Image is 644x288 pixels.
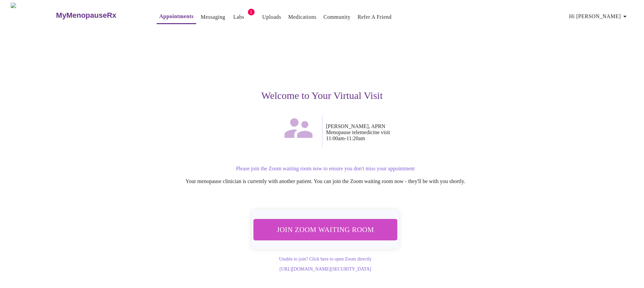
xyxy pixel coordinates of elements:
[288,12,316,22] a: Medications
[262,223,389,236] span: Join Zoom Waiting Room
[262,12,281,22] a: Uploads
[260,10,284,24] button: Uploads
[279,256,372,262] a: Unable to join? Click here to open Zoom directly
[122,178,529,184] p: Your menopause clinician is currently with another patient. You can join the Zoom waiting room no...
[321,10,353,24] button: Community
[248,9,255,15] span: 1
[567,10,632,23] button: Hi [PERSON_NAME]
[358,12,392,22] a: Refer a Friend
[228,10,250,24] button: Labs
[55,4,143,27] a: MyMenopauseRx
[253,219,398,240] button: Join Zoom Waiting Room
[201,12,225,22] a: Messaging
[279,267,371,272] a: [URL][DOMAIN_NAME][SECURITY_DATA]
[159,12,194,21] a: Appointments
[326,123,529,141] p: [PERSON_NAME], APRN Menopause telemedicine visit 11:00am - 11:20am
[323,12,351,22] a: Community
[285,10,319,24] button: Medications
[157,10,196,24] button: Appointments
[11,3,55,28] img: MyMenopauseRx Logo
[198,10,228,24] button: Messaging
[56,11,116,20] h3: MyMenopauseRx
[115,90,529,101] h3: Welcome to Your Virtual Visit
[569,12,629,21] span: Hi [PERSON_NAME]
[122,166,529,172] p: Please join the Zoom waiting room now to ensure you don't miss your appointment
[233,12,244,22] a: Labs
[355,10,394,24] button: Refer a Friend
